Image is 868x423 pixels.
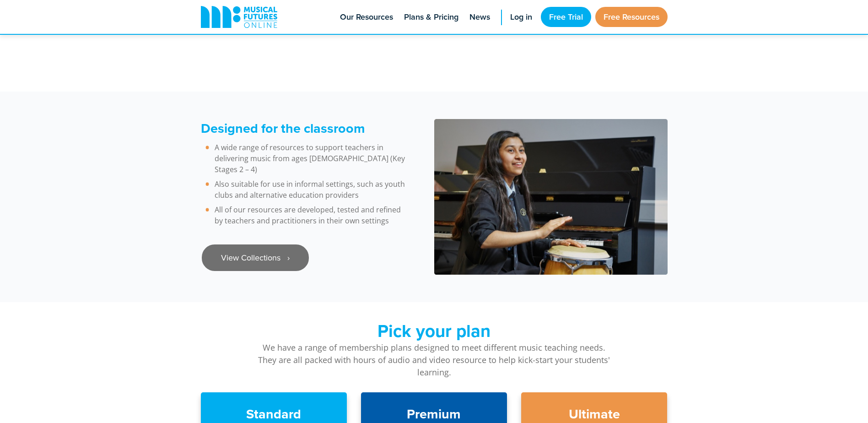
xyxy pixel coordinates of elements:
[256,342,613,379] p: We have a range of membership plans designed to meet different music teaching needs. They are all...
[202,244,309,271] a: View Collections ‎‏‏‎ ‎ ›
[215,142,405,174] span: A wide range of resources to support teachers in delivering music from ages [DEMOGRAPHIC_DATA] (K...
[370,406,498,422] h3: Premium
[541,7,591,27] a: Free Trial
[256,320,613,342] h2: Pick your plan
[215,179,405,200] span: Also suitable for use in informal settings, such as youth clubs and alternative education providers
[595,7,668,27] a: Free Resources
[469,11,490,23] span: News
[340,11,393,23] span: Our Resources
[215,205,401,226] span: All of our resources are developed, tested and refined by teachers and practitioners in their own...
[201,119,365,138] strong: Designed for the classroom
[510,11,532,23] span: Log in
[404,11,458,23] span: Plans & Pricing
[530,406,658,422] h3: Ultimate
[210,406,338,422] h3: Standard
